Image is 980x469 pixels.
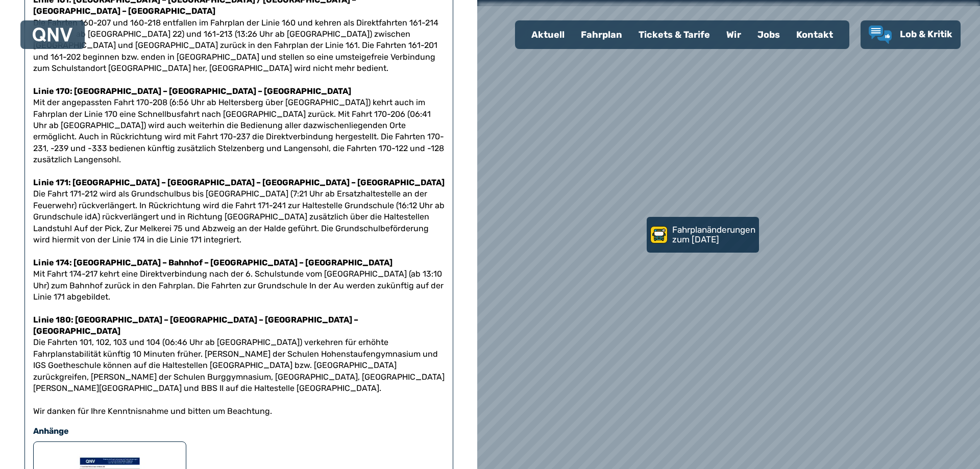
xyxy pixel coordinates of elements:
img: QNV Logo [33,28,72,42]
h4: Anhänge [33,425,445,437]
p: Die Fahrten 101, 102, 103 und 104 (06:46 Uhr ab [GEOGRAPHIC_DATA]) verkehren für erhöhte Fahrplan... [33,303,445,394]
p: Die Fahrt 171-212 wird als Grundschulbus bis [GEOGRAPHIC_DATA] (7:21 Uhr ab Ersatzhaltestelle an ... [33,166,445,246]
a: Fahrplanänderungen zum [DATE] [647,217,759,253]
strong: Linie 170: [GEOGRAPHIC_DATA] – [GEOGRAPHIC_DATA] – [GEOGRAPHIC_DATA] [33,86,351,96]
a: Kontakt [788,21,841,48]
a: Wir [718,21,749,48]
p: Mit der angepassten Fahrt 170-208 (6:56 Uhr ab Heltersberg über [GEOGRAPHIC_DATA]) kehrt auch im ... [33,74,445,165]
p: Wir danken für Ihre Kenntnisnahme und bitten um Beachtung. [33,394,445,417]
p: Mit Fahrt 174-217 kehrt eine Direktverbindung nach der 6. Schulstunde vom [GEOGRAPHIC_DATA] (ab 1... [33,268,445,303]
span: Lob & Kritik [900,29,952,40]
a: Tickets & Tarife [630,21,718,48]
a: QNV Logo [33,24,72,45]
a: Aktuell [523,21,573,48]
a: Jobs [749,21,788,48]
strong: Linie 171: [GEOGRAPHIC_DATA] – [GEOGRAPHIC_DATA] – [GEOGRAPHIC_DATA] – [GEOGRAPHIC_DATA] [33,178,445,187]
p: Fahrplanänderungen zum [DATE] [672,225,757,244]
a: Lob & Kritik [869,26,952,44]
strong: Linie 174: [GEOGRAPHIC_DATA] – Bahnhof – [GEOGRAPHIC_DATA] – [GEOGRAPHIC_DATA] [33,258,393,267]
strong: Linie 180: [GEOGRAPHIC_DATA] – [GEOGRAPHIC_DATA] – [GEOGRAPHIC_DATA] – [GEOGRAPHIC_DATA] [33,315,358,336]
a: Fahrplan [573,21,630,48]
